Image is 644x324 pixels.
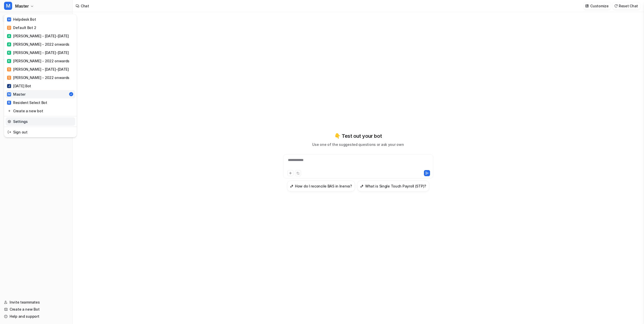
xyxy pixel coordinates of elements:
span: A [7,34,11,38]
div: [PERSON_NAME] - 2022 onwards [7,58,69,64]
span: R [7,101,11,105]
span: S [7,76,11,80]
span: K [7,59,11,63]
span: A [7,42,11,46]
a: Create a new bot [6,107,75,115]
div: [PERSON_NAME] - [DATE]-[DATE] [7,50,69,55]
img: reset [8,108,11,114]
a: Settings [6,117,75,126]
span: J [7,84,11,88]
img: reset [8,129,11,135]
span: S [7,67,11,71]
div: [PERSON_NAME] - [DATE]-[DATE] [7,67,69,72]
img: reset [8,119,11,124]
span: D [7,26,11,30]
div: MMaster [4,14,77,137]
span: H [7,17,11,21]
div: Helpdesk Bot [7,17,36,22]
div: [PERSON_NAME] - 2022 onwards [7,42,69,47]
span: K [7,51,11,55]
a: Sign out [6,128,75,136]
span: Master [15,3,29,10]
span: M [7,92,11,96]
div: [PERSON_NAME] - 2022 onwards [7,75,69,80]
div: [PERSON_NAME] - [DATE]-[DATE] [7,33,69,39]
div: [DATE] Bot [7,83,31,89]
span: M [4,2,12,10]
div: Resident Select Bot [7,100,47,105]
div: Default Bot 2 [7,25,36,30]
div: Master [7,92,25,97]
